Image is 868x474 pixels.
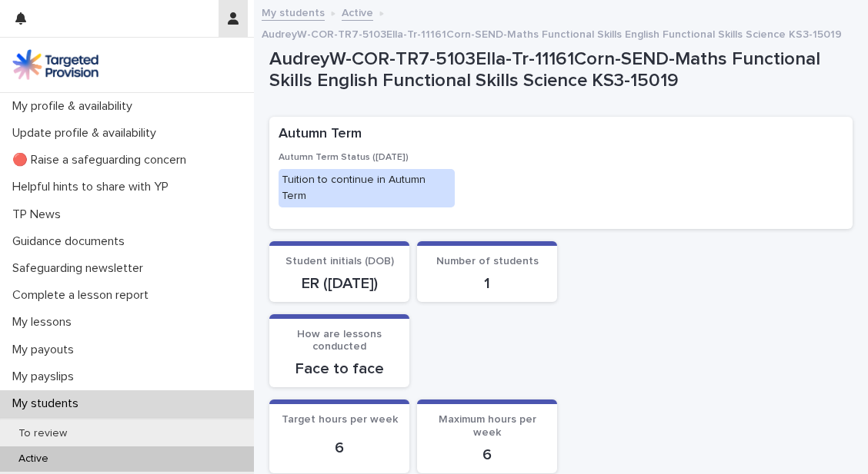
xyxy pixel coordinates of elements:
[6,180,181,194] p: Helpful hints to share with YP
[6,370,86,384] p: My payslips
[279,153,409,162] span: Autumn Term Status ([DATE])
[279,169,455,207] div: Tuition to continue in Autumn Term
[269,48,846,93] p: AudreyW-COR-TR7-5103Ella-Tr-11161Corn-SEND-Maths Functional Skills English Functional Skills Scie...
[282,414,398,425] span: Target hours per week
[6,99,145,114] p: My profile & availability
[6,153,199,167] p: 🔴 Raise a safeguarding concern
[6,234,137,249] p: Guidance documents
[426,274,548,293] p: 1
[439,414,536,438] span: Maximum hours per week
[6,288,161,303] p: Complete a lesson report
[436,256,539,267] span: Number of students
[6,126,169,141] p: Update profile & availability
[285,256,394,267] span: Student initials (DOB)
[6,343,86,357] p: My payouts
[12,49,98,80] img: M5nRWzHhSzIhMunXDL62
[262,3,325,21] a: My students
[262,25,842,41] p: AudreyW-COR-TR7-5103Ella-Tr-11161Corn-SEND-Maths Functional Skills English Functional Skills Scie...
[279,274,400,293] p: ER ([DATE])
[342,3,373,21] a: Active
[426,446,548,464] p: 6
[6,452,61,466] p: Active
[6,315,84,330] p: My lessons
[279,439,400,457] p: 6
[6,207,73,222] p: TP News
[6,396,91,411] p: My students
[279,126,362,143] h2: Autumn Term
[279,360,400,378] p: Face to face
[297,329,382,353] span: How are lessons conducted
[6,261,155,276] p: Safeguarding newsletter
[6,427,79,440] p: To review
